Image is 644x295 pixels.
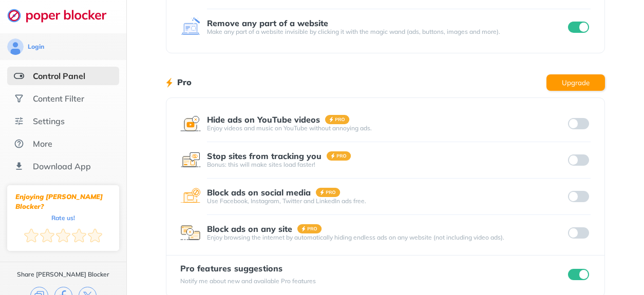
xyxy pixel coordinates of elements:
div: Rate us! [51,215,75,220]
div: Block ads on any site [207,224,292,233]
img: about.svg [14,139,24,149]
img: feature icon [180,223,201,243]
img: logo-webpage.svg [7,8,118,23]
img: pro-badge.svg [316,188,340,197]
div: Enjoy videos and music on YouTube without annoying ads. [207,124,566,132]
div: Login [28,43,44,51]
img: pro-badge.svg [327,151,351,161]
div: Content Filter [33,93,84,104]
div: Hide ads on YouTube videos [207,115,320,124]
div: Control Panel [33,71,85,81]
img: feature icon [180,150,201,170]
div: Settings [33,116,65,126]
div: Bonus: this will make sites load faster! [207,161,566,169]
img: social.svg [14,93,24,104]
img: pro-badge.svg [325,115,350,124]
h1: Pro [177,75,192,89]
div: Make any part of a website invisible by clicking it with the magic wand (ads, buttons, images and... [207,28,566,36]
button: Upgrade [546,74,605,91]
div: Remove any part of a website [207,18,328,28]
div: Share [PERSON_NAME] Blocker [17,270,109,279]
div: Notify me about new and available Pro features [180,277,316,285]
div: Block ads on social media [207,188,311,197]
div: Enjoying [PERSON_NAME] Blocker? [15,192,111,211]
img: features-selected.svg [14,71,24,81]
div: Download App [33,161,91,171]
div: More [33,139,52,149]
img: avatar.svg [7,38,24,55]
img: feature icon [180,17,201,37]
img: lighting bolt [166,76,173,89]
div: Stop sites from tracking you [207,151,321,161]
img: pro-badge.svg [297,224,322,233]
img: feature icon [180,186,201,207]
div: Enjoy browsing the internet by automatically hiding endless ads on any website (not including vid... [207,233,566,242]
img: download-app.svg [14,161,24,171]
div: Pro features suggestions [180,264,316,273]
img: feature icon [180,113,201,134]
img: settings.svg [14,116,24,126]
div: Use Facebook, Instagram, Twitter and LinkedIn ads free. [207,197,566,205]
